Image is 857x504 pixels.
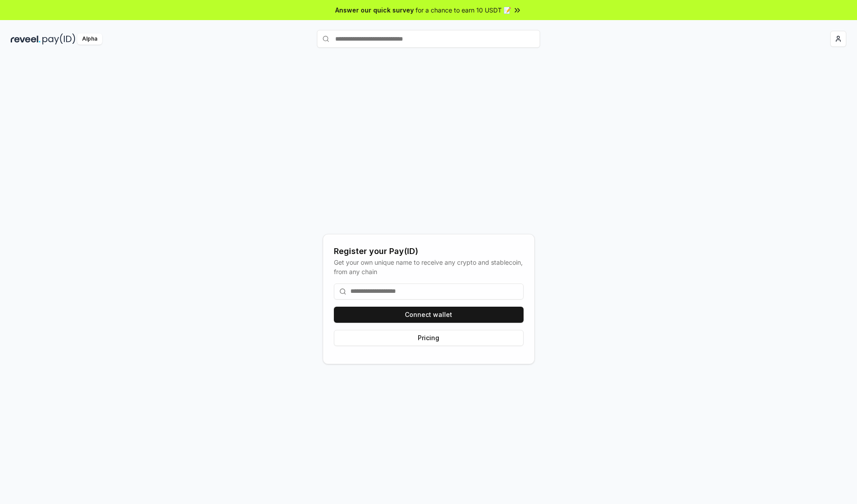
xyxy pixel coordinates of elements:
div: Get your own unique name to receive any crypto and stablecoin, from any chain [334,258,524,276]
img: pay_id [42,33,75,45]
div: Register your Pay(ID) [334,245,524,258]
span: for a chance to earn 10 USDT 📝 [416,5,511,15]
button: Connect wallet [334,307,524,323]
div: Alpha [77,33,102,45]
span: Answer our quick survey [335,5,414,15]
button: Pricing [334,330,524,346]
img: reveel_dark [11,33,41,45]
